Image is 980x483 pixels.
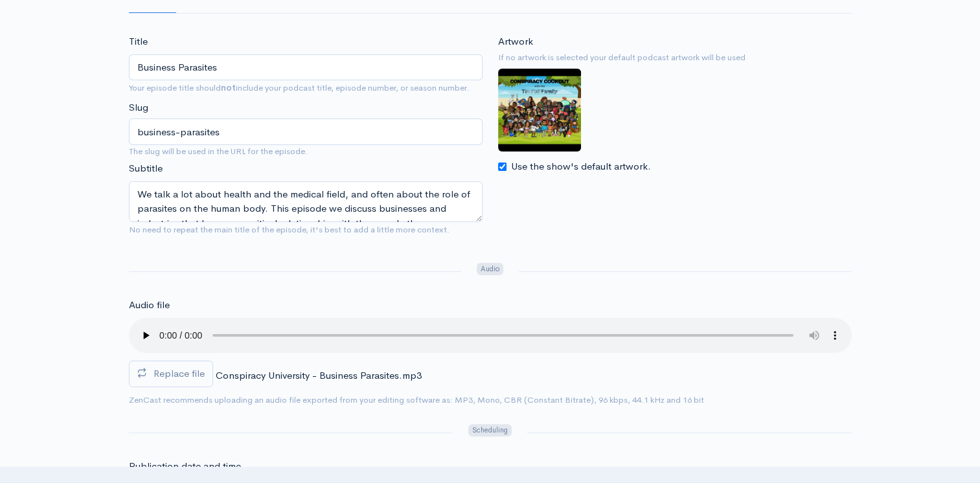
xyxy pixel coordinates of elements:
strong: not [221,82,236,93]
textarea: We talk a lot about health and the medical field, and often about the role of parasites on the hu... [129,181,483,222]
input: What is the episode's title? [129,54,483,81]
label: Publication date and time [129,459,241,474]
small: ZenCast recommends uploading an audio file exported from your editing software as: MP3, Mono, CBR... [129,394,704,405]
label: Title [129,34,148,49]
span: Scheduling [468,424,511,436]
small: No need to repeat the main title of the episode, it's best to add a little more context. [129,224,450,235]
small: Your episode title should include your podcast title, episode number, or season number. [129,82,470,93]
span: Replace file [154,367,205,379]
label: Subtitle [129,161,163,176]
label: Artwork [498,34,533,49]
span: Conspiracy University - Business Parasites.mp3 [216,369,422,381]
label: Audio file [129,298,170,313]
span: Audio [477,263,503,275]
label: Slug [129,100,148,115]
small: If no artwork is selected your default podcast artwork will be used [498,51,852,64]
input: title-of-episode [129,118,483,145]
label: Use the show's default artwork. [511,159,651,174]
small: The slug will be used in the URL for the episode. [129,145,483,158]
